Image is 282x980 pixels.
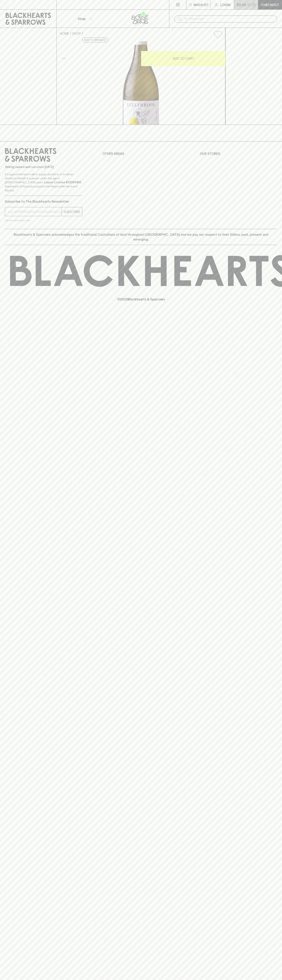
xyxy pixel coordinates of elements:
[5,172,82,192] p: It is against the law to sell or supply alcohol to, or to obtain alcohol on behalf of a person un...
[194,2,209,7] p: Wishlist
[60,32,69,35] a: HOME
[200,151,277,156] p: OUR STORES
[253,4,255,6] p: 0
[82,38,108,42] button: Add to wishlist
[212,29,224,40] button: Add to wishlist
[220,2,230,7] p: Login
[8,209,62,215] input: e.g. jane@blackheartsandsparrows.com.au
[57,10,113,28] button: Shop
[57,2,60,7] p: ⠀
[5,199,82,204] p: Subscribe to The Blackhearts Newsletter
[237,2,246,7] p: $0.00
[5,218,82,222] p: We will never spam you
[62,207,82,216] button: SUBSCRIBE
[102,151,180,156] p: OTHER AREAS
[57,41,225,125] img: 38829.png
[184,16,274,22] input: Try "Pinot noir"
[72,32,81,35] a: SHOP
[44,181,81,184] strong: Liquor License #32064953
[173,56,194,61] p: ADD TO CART
[261,2,279,7] p: Checkout
[8,232,274,242] p: Blackhearts & Sparrows acknowledges the traditional Custodians of land throughout [GEOGRAPHIC_DAT...
[141,51,225,66] button: ADD TO CART
[63,209,80,214] p: SUBSCRIBE
[5,165,82,169] p: Sibling owned and run since [DATE]
[78,16,86,21] p: Shop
